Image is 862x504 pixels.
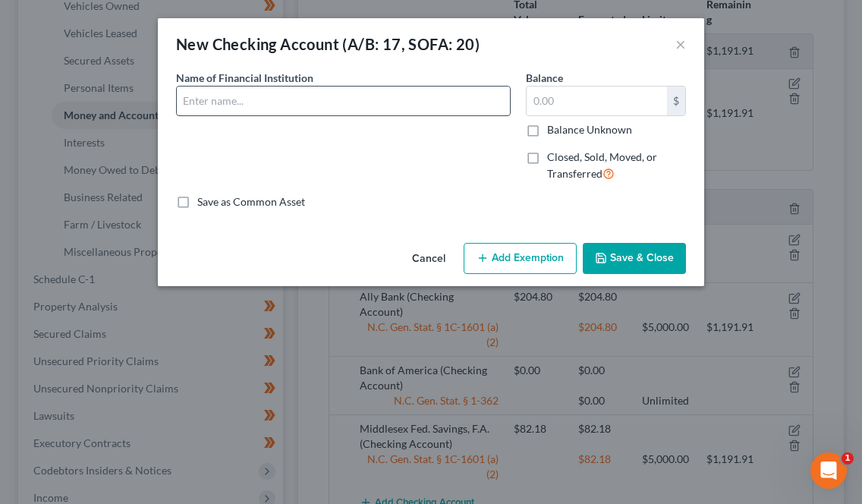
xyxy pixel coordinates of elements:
label: Save as Common Asset [197,194,305,209]
label: Balance Unknown [547,122,632,137]
span: Name of Financial Institution [176,71,313,84]
input: 0.00 [527,87,667,115]
iframe: Intercom live chat [810,452,847,489]
span: 1 [842,452,854,465]
span: Closed, Sold, Moved, or Transferred [547,150,657,180]
div: New Checking Account (A/B: 17, SOFA: 20) [176,33,480,55]
button: Add Exemption [464,243,577,275]
input: Enter name... [177,87,510,115]
label: Balance [526,70,563,86]
div: $ [667,87,685,115]
button: Cancel [400,244,458,275]
button: Save & Close [583,243,686,275]
button: × [675,35,686,53]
